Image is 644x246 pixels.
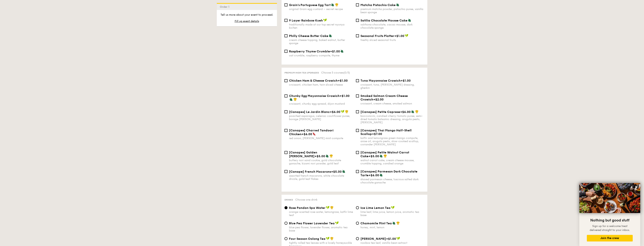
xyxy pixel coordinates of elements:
span: Grain's Portuguese Egg Tart [289,3,331,7]
span: Choose one drink [295,198,317,201]
div: rooibos tea leaf, vanilla bean extract [360,241,424,244]
img: icon-vegan.f8ff3823.svg [391,206,395,209]
span: 9 Layer Rainbow Kueh [289,19,323,22]
input: [Canapes] Thai Mango Half-Shell Scallop+$7.00kaffir and lemongrass green mango compote, anise oil... [356,129,359,132]
span: Chamomile Mint Tea [360,221,392,225]
span: +$5.00 [369,154,379,158]
p: Tell us more about your event to proceed. [220,13,274,17]
div: shaved parmesan cheese, luscious salted dark chocolate ganache [360,178,424,184]
input: [Canapes] Petite Walnut Carrot Cake+$5.00walnut carrot cake, cream cheese mousse, crumble topping... [356,151,359,154]
input: Rose Pandan Spa Waterorange-scented rose water, lemongrass, kaffir lime leaf [284,206,287,209]
span: Chicken Ham & Cheese Crowich [289,79,338,82]
input: [Canapes] Parmesan Dark Chocolate Tarte+$6.00shaved parmesan cheese, luscious salted dark chocola... [356,170,359,173]
img: icon-chef-hat.a58ddaea.svg [335,3,338,6]
img: icon-chef-hat.a58ddaea.svg [330,237,334,240]
span: +$5.00 [315,154,325,158]
input: Satilia Chocolate Mousse Cakevalrhona chocolate, cacao mousse, dark chocolate sponge [356,19,359,22]
img: icon-vegan.f8ff3823.svg [341,110,344,113]
img: icon-chef-hat.a58ddaea.svg [396,221,400,225]
div: honey, mint, lemon [360,226,424,229]
span: [Canapes] Parmesan Dark Chocolate Tarte [360,170,417,177]
input: 9 Layer Rainbow Kuehtraditionally made at our top secret nyonya kichen [284,19,287,22]
img: icon-vegan.f8ff3823.svg [396,237,400,240]
input: Philly Cheese Butter Cakecream cheese topping, baked walnut, butter sponge [284,34,287,37]
div: blue pea flower, lavender flower, aromatic tea base [289,226,353,232]
button: Join the crew [587,235,633,241]
input: Matcha Pistachio Cakepremium matcha powder, pistachio puree, vanilla bean sponge [356,3,359,6]
img: icon-vegetarian.fe4039eb.svg [411,110,414,113]
span: Chunky Egg Mayonnaise Crowich [289,94,340,98]
input: [Canape] French Macarons+$5.00assorted french macarons, white chocolate drizzle, gold leaf flakes [284,170,287,173]
img: icon-vegetarian.fe4039eb.svg [325,154,329,158]
div: freshly sliced seasonal fruits [360,38,424,42]
img: icon-vegetarian.fe4039eb.svg [342,170,345,173]
span: Blue Pea Flower Lavender Tea [289,221,335,225]
img: icon-chef-hat.a58ddaea.svg [330,154,333,158]
div: assorted french macarons, white chocolate drizzle, gold leaf flakes [289,174,353,181]
span: [PERSON_NAME] [360,237,386,241]
input: Grain's Portuguese Egg Tartoriginal Grain egg custard – secret recipe [284,3,287,6]
input: [PERSON_NAME]+$1.00rooibos tea leaf, vanilla bean extract [356,237,359,240]
div: oat crumble, raspberry compote, thyme [289,54,353,57]
img: icon-vegetarian.fe4039eb.svg [340,49,344,53]
input: [Canapes] Golden [PERSON_NAME]+$5.00buttery nori sand cookie, gold chocolate ganache, kizami nori... [284,151,287,154]
img: icon-chef-hat.a58ddaea.svg [345,110,348,113]
img: icon-spicy.37a8142b.svg [313,132,316,136]
img: icon-vegan.f8ff3823.svg [326,206,330,209]
span: Ice Lime Lemon Tea [360,206,391,210]
span: +$2.00 [373,98,384,101]
input: Blue Pea Flower Lavender Teablue pea flower, lavender flower, aromatic tea base [284,222,287,225]
div: lime leaf, lime juice, lemon juice, aromatic tea base [360,210,424,217]
span: +$6.00 [302,132,312,136]
span: Drinks [284,198,293,201]
span: Seasonal Fruits Platter [360,34,394,38]
div: bocconcini, candied cherry-tomato puree, semi-dried tomato balsamic dressing, arugula pesto, [PER... [360,114,424,124]
button: Close [633,184,639,190]
div: kaffir and lemongrass green mango compote, anise oil, arugula pesto, slow-cooked scallop, coriand... [360,136,424,146]
span: Satilia Chocolate Mousse Cake [360,19,407,22]
span: Raspberry Thyme Crumble [289,50,330,53]
img: icon-chef-hat.a58ddaea.svg [330,206,334,209]
img: icon-chef-hat.a58ddaea.svg [384,154,387,158]
div: croissant, cream cheese, smoked salmon [360,102,424,105]
input: Raspberry Thyme Crumble+$1.00oat crumble, raspberry compote, thyme [284,50,287,53]
input: Chicken Ham & Cheese Crowich+$1.00croissant, chicken ham, twin sliced cheese [284,79,287,82]
img: icon-vegan.f8ff3823.svg [323,18,327,22]
span: [Canapes] Charred Tandoori Chicken [289,129,334,136]
div: poached asparagus, celeriac cauliflower puree, borage [PERSON_NAME] [289,114,353,121]
span: Smoked Salmon Cream Cheese Crowich [360,94,408,101]
span: +$5.00 [331,170,342,173]
div: croissant, chunky egg spread, dijon mustard [289,102,353,105]
div: red onion, [PERSON_NAME] mint compote [289,137,353,140]
span: +$1.00 [394,34,404,38]
div: premium matcha powder, pistachio puree, vanilla bean sponge [360,8,424,14]
span: +$1.00 [330,50,340,53]
div: cream cheese topping, baked walnut, butter sponge [289,38,353,45]
span: +$1.00 [401,79,411,82]
div: croissant, tuna, [PERSON_NAME] dressing, gherkin [360,83,424,90]
span: [Canape] French Macarons [289,170,331,173]
img: icon-vegetarian.fe4039eb.svg [392,221,396,225]
span: +$6.00 [400,110,411,114]
span: +$6.00 [369,173,379,177]
span: +$1.00 [340,94,350,98]
div: walnut carrot cake, cream cheese mousse, crumble topping, candied orange [360,159,424,165]
span: [Canapes] Petite Walnut Carrot Cake [360,151,409,158]
span: Rose Pandan Spa Water [289,206,325,210]
span: [Canapes] Le Jardin Blanc [289,110,330,114]
span: Choose 5 courses [321,71,350,74]
span: Nothing but good stuff [590,218,629,223]
input: [Canapes] Charred Tandoori Chicken+$6.00red onion, [PERSON_NAME] mint compote [284,129,287,132]
span: Fill up event details [235,20,259,23]
div: buttery nori sand cookie, gold chocolate ganache, kizami nori powder, gold leaf [289,159,353,165]
img: icon-chef-hat.a58ddaea.svg [294,98,297,101]
img: icon-vegan.f8ff3823.svg [326,237,330,240]
img: icon-chef-hat.a58ddaea.svg [415,110,419,113]
input: Chamomile Mint Teahoney, mint, lemon [356,222,359,225]
img: icon-vegetarian.fe4039eb.svg [331,3,334,6]
input: [Canapes] Le Jardin Blanc+$6.00poached asparagus, celeriac cauliflower puree, borage [PERSON_NAME] [284,110,287,113]
img: icon-vegetarian.fe4039eb.svg [329,34,332,37]
span: [Canapes] Petite Caprese [360,110,400,114]
div: orange-scented rose water, lemongrass, kaffir lime leaf [289,210,353,217]
input: Smoked Salmon Cream Cheese Crowich+$2.00croissant, cream cheese, smoked salmon [356,94,359,97]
